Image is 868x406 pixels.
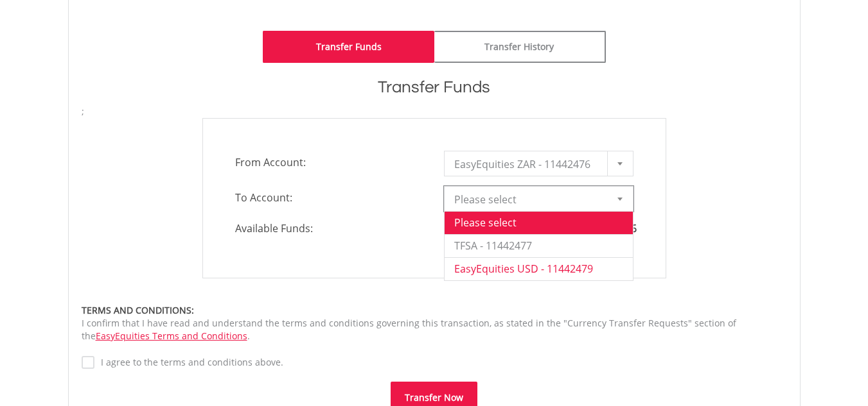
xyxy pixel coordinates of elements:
li: EasyEquities USD - 11442479 [445,257,633,280]
span: Available Funds: [226,221,434,236]
li: TFSA - 11442477 [445,234,633,257]
div: I confirm that I have read and understand the terms and conditions governing this transaction, as... [82,304,787,343]
a: EasyEquities Terms and Conditions [96,330,247,342]
div: TERMS AND CONDITIONS: [82,304,787,317]
span: Please select [454,187,604,212]
span: From Account: [226,151,434,174]
span: To Account: [226,186,434,209]
span: EasyEquities ZAR - 11442476 [454,151,604,177]
label: I agree to the terms and conditions above. [94,356,283,369]
a: Transfer History [434,31,606,63]
a: Transfer Funds [263,31,434,63]
h1: Transfer Funds [82,76,787,99]
li: Please select [445,211,633,234]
